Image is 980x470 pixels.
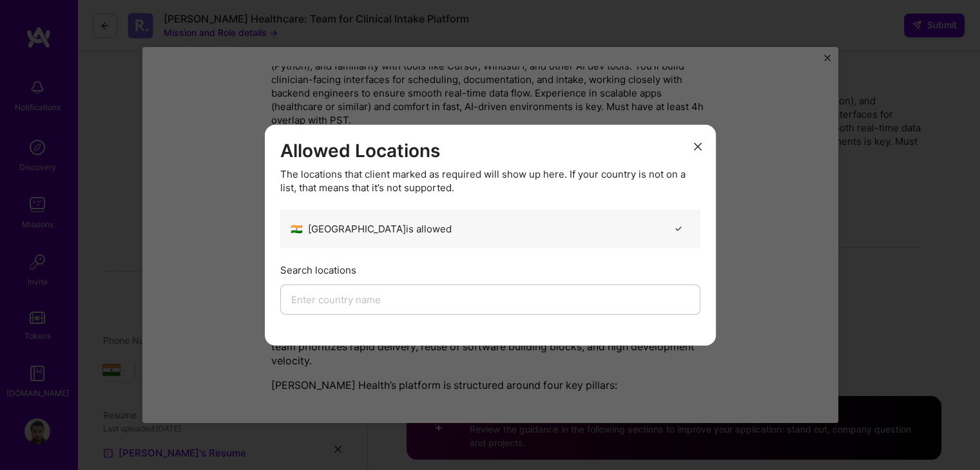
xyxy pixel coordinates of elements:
i: icon Close [694,142,702,150]
div: The locations that client marked as required will show up here. If your country is not on a list,... [280,167,700,194]
input: Enter country name [280,284,700,314]
h3: Allowed Locations [280,140,700,162]
div: [GEOGRAPHIC_DATA] is allowed [291,221,452,235]
span: 🇮🇳 [291,221,303,235]
i: icon CheckBlack [674,223,684,233]
div: modal [265,125,716,346]
div: Search locations [280,263,700,276]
